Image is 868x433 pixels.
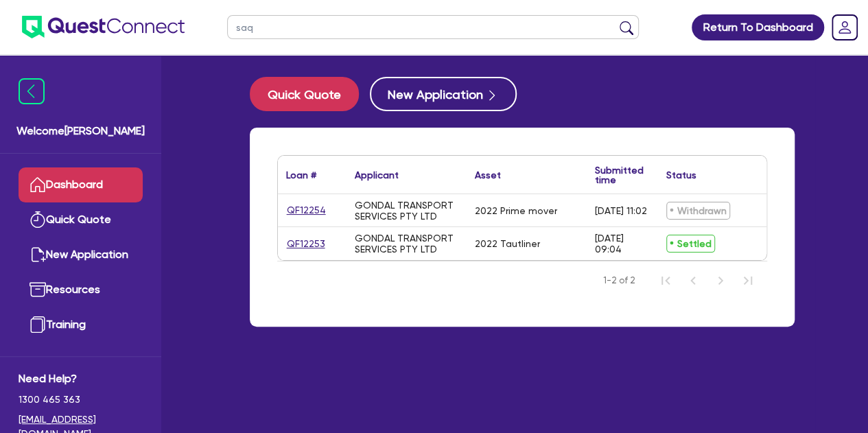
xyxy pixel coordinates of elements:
img: quest-connect-logo-blue [22,16,185,38]
button: Previous Page [679,267,707,294]
div: Loan # [286,170,316,180]
span: Welcome [PERSON_NAME] [16,123,145,139]
img: resources [30,281,46,298]
div: Status [666,170,696,180]
a: QF12254 [286,202,327,218]
div: GONDAL TRANSPORT SERVICES PTY LTD [355,200,458,222]
img: new-application [30,246,46,263]
a: Dashboard [19,167,143,202]
a: Return To Dashboard [692,14,824,40]
div: [DATE] 11:02 [595,205,647,216]
span: Withdrawn [666,202,730,220]
span: Need Help? [19,371,143,387]
a: QF12253 [286,236,326,252]
a: Dropdown toggle [827,10,863,45]
div: 2022 Tautliner [475,238,540,249]
a: Training [19,307,143,342]
button: New Application [370,77,517,111]
span: 1300 465 363 [19,393,143,407]
div: Asset [475,170,501,180]
img: quick-quote [30,211,46,228]
a: Resources [19,272,143,307]
div: [DATE] 09:04 [595,233,650,255]
a: New Application [19,237,143,272]
img: training [30,316,46,333]
div: Submitted time [595,165,644,185]
button: First Page [652,267,679,294]
a: Quick Quote [19,202,143,237]
button: Next Page [707,267,734,294]
input: Search by name, application ID or mobile number... [227,15,639,39]
span: Settled [666,235,715,253]
button: Last Page [734,267,762,294]
div: Applicant [355,170,399,180]
button: Quick Quote [250,77,359,111]
div: 2022 Prime mover [475,205,557,216]
a: Quick Quote [250,77,370,111]
span: 1-2 of 2 [603,274,635,288]
div: GONDAL TRANSPORT SERVICES PTY LTD [355,233,458,255]
img: icon-menu-close [19,78,45,104]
